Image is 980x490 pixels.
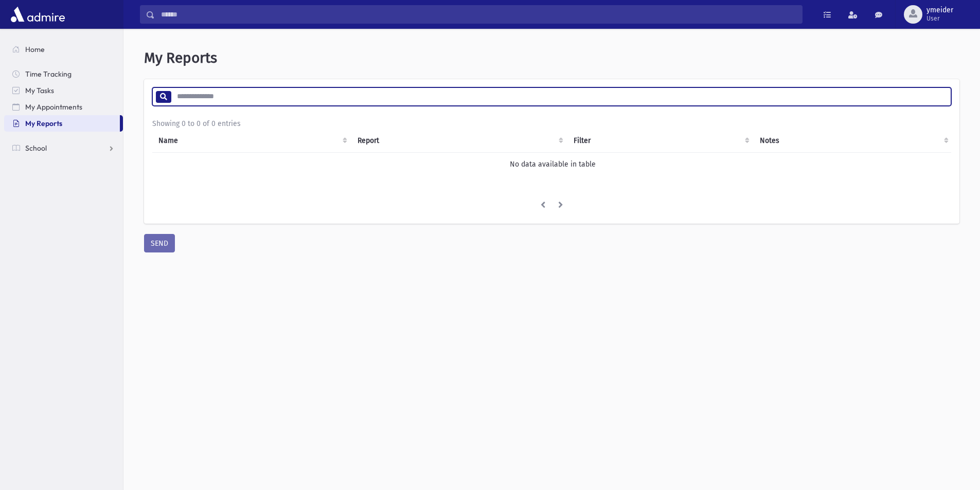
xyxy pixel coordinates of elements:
[144,234,175,252] button: SEND
[152,152,953,176] td: No data available in table
[4,66,123,82] a: Time Tracking
[155,5,802,24] input: Search
[144,49,217,66] span: My Reports
[4,82,123,99] a: My Tasks
[926,14,953,23] span: User
[152,129,351,153] th: Name: activate to sort column ascending
[926,6,953,14] span: ymeider
[25,119,62,128] span: My Reports
[25,45,45,54] span: Home
[754,129,953,153] th: Notes : activate to sort column ascending
[8,4,67,25] img: AdmirePro
[4,140,123,156] a: School
[4,115,120,132] a: My Reports
[567,129,754,153] th: Filter : activate to sort column ascending
[25,69,72,79] span: Time Tracking
[25,102,82,112] span: My Appointments
[4,99,123,115] a: My Appointments
[25,86,54,95] span: My Tasks
[25,143,47,153] span: School
[4,41,123,58] a: Home
[351,129,567,153] th: Report: activate to sort column ascending
[152,118,951,129] div: Showing 0 to 0 of 0 entries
